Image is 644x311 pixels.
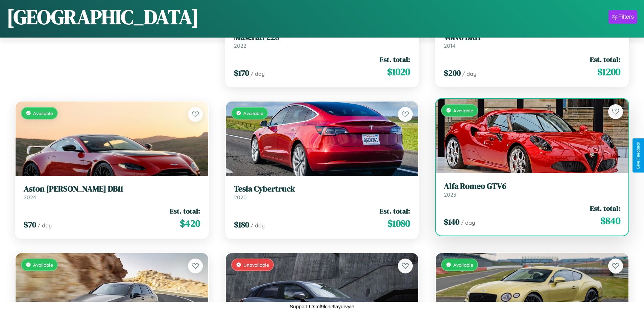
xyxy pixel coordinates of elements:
a: Alfa Romeo GTV62023 [444,181,620,198]
div: Give Feedback [636,142,641,169]
h1: [GEOGRAPHIC_DATA] [7,3,199,31]
span: $ 170 [234,67,249,79]
a: Maserati 2282022 [234,32,410,49]
span: Available [453,262,473,268]
div: Filters [618,14,634,20]
span: 2020 [234,194,247,201]
span: $ 420 [180,217,200,230]
span: Est. total: [170,206,200,216]
p: Support ID: mf9lchi9laydrvyle [290,302,354,311]
span: Est. total: [590,203,620,213]
span: Available [33,110,53,116]
span: / day [251,70,265,77]
span: Est. total: [380,54,410,64]
span: Available [243,110,263,116]
h3: Tesla Cybertruck [234,184,410,194]
h3: Alfa Romeo GTV6 [444,181,620,191]
span: Unavailable [243,262,269,268]
a: Volvo BRH2014 [444,32,620,49]
span: 2014 [444,42,455,49]
span: $ 1080 [387,217,410,230]
a: Aston [PERSON_NAME] DB112024 [24,184,200,201]
span: / day [462,70,476,77]
span: 2023 [444,191,456,198]
span: / day [38,222,52,229]
span: Available [453,108,473,113]
h3: Maserati 228 [234,32,410,42]
span: $ 140 [444,216,459,227]
span: / day [251,222,265,229]
span: Est. total: [380,206,410,216]
a: Tesla Cybertruck2020 [234,184,410,201]
span: $ 1200 [597,65,620,79]
span: / day [461,219,475,226]
span: Available [33,262,53,268]
h3: Aston [PERSON_NAME] DB11 [24,184,200,194]
span: $ 840 [600,214,620,227]
span: $ 70 [24,219,36,230]
span: 2022 [234,42,246,49]
span: $ 200 [444,67,461,79]
span: $ 180 [234,219,249,230]
button: Filters [609,10,637,24]
h3: Volvo BRH [444,32,620,42]
span: Est. total: [590,54,620,64]
span: $ 1020 [387,65,410,79]
span: 2024 [24,194,36,201]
